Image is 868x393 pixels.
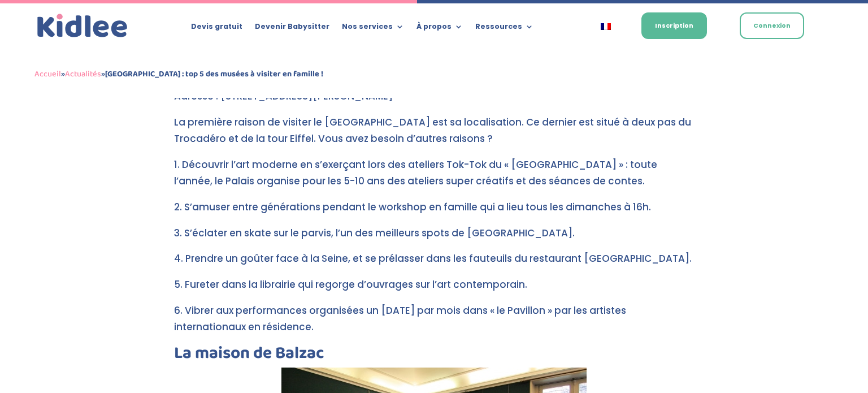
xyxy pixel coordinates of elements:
p: 5. Fureter dans la librairie qui regorge d’ouvrages sur l’art contemporain. [174,277,694,303]
a: Devis gratuit [191,23,242,35]
img: logo_kidlee_bleu [34,11,131,41]
a: Kidlee Logo [34,11,131,41]
a: À propos [416,23,463,35]
p: 1. Découvrir l’art moderne en s’exerçant lors des ateliers Tok-Tok du « [GEOGRAPHIC_DATA] » : tou... [174,157,694,199]
h2: La maison de Balzac [174,345,694,368]
a: Accueil [34,67,61,81]
img: Français [601,23,611,30]
p: Adresse : [STREET_ADDRESS][PERSON_NAME] [174,88,694,114]
p: 4. Prendre un goûter face à la Seine, et se prélasser dans les fauteuils du restaurant [GEOGRAPHI... [174,251,694,277]
p: 2. S’amuser entre générations pendant le workshop en famille qui a lieu tous les dimanches à 16h. [174,199,694,225]
a: Connexion [740,12,804,39]
p: 3. S’éclater en skate sur le parvis, l’un des meilleurs spots de [GEOGRAPHIC_DATA]. [174,225,694,251]
a: Devenir Babysitter [255,23,329,35]
a: Ressources [475,23,533,35]
p: 6. Vibrer aux performances organisées un [DATE] par mois dans « le Pavillon » par les artistes in... [174,303,694,345]
strong: [GEOGRAPHIC_DATA] : top 5 des musées à visiter en famille ! [105,67,323,81]
a: Nos services [342,23,404,35]
a: Actualités [65,67,101,81]
span: » » [34,67,323,81]
p: La première raison de visiter le [GEOGRAPHIC_DATA] est sa localisation. Ce dernier est situé à de... [174,114,694,157]
a: Inscription [641,12,707,39]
